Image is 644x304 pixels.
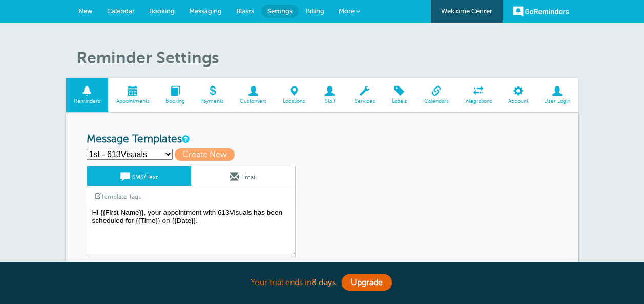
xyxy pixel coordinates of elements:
[175,150,239,159] a: Create New
[421,98,451,104] span: Calendars
[501,78,536,112] a: Account
[536,78,578,112] a: User Login
[191,166,295,186] a: Email
[542,98,573,104] span: User Login
[342,274,392,291] a: Upgrade
[157,78,193,112] a: Booking
[175,148,235,161] span: Create New
[506,98,531,104] span: Account
[87,186,149,206] a: Template Tags
[237,98,270,104] span: Customers
[267,7,293,15] span: Settings
[198,98,227,104] span: Payments
[351,98,378,104] span: Services
[383,78,416,112] a: Labels
[456,78,501,112] a: Integrations
[306,7,324,15] span: Billing
[182,136,188,142] a: This is the wording for your reminder and follow-up messages. You can create multiple templates i...
[462,98,495,104] span: Integrations
[108,78,157,112] a: Appointments
[311,278,336,287] a: 8 days
[318,98,341,104] span: Staff
[87,166,191,186] a: SMS/Text
[113,98,152,104] span: Appointments
[76,48,578,68] h1: Reminder Settings
[189,7,222,15] span: Messaging
[87,133,558,146] h3: Message Templates
[149,7,175,15] span: Booking
[66,272,578,294] div: Your trial ends in .
[388,98,411,104] span: Labels
[416,78,456,112] a: Calendars
[78,7,93,15] span: New
[261,5,299,18] a: Settings
[280,98,308,104] span: Locations
[346,78,383,112] a: Services
[71,98,103,104] span: Reminders
[193,78,232,112] a: Payments
[107,7,135,15] span: Calendar
[275,78,314,112] a: Locations
[313,78,346,112] a: Staff
[339,7,355,15] span: More
[87,206,296,257] textarea: Hi {{First Name}}, your appointment with 613Visuals has been scheduled for {{Time}} on {{Date}}.
[236,7,254,15] span: Blasts
[162,98,188,104] span: Booking
[232,78,275,112] a: Customers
